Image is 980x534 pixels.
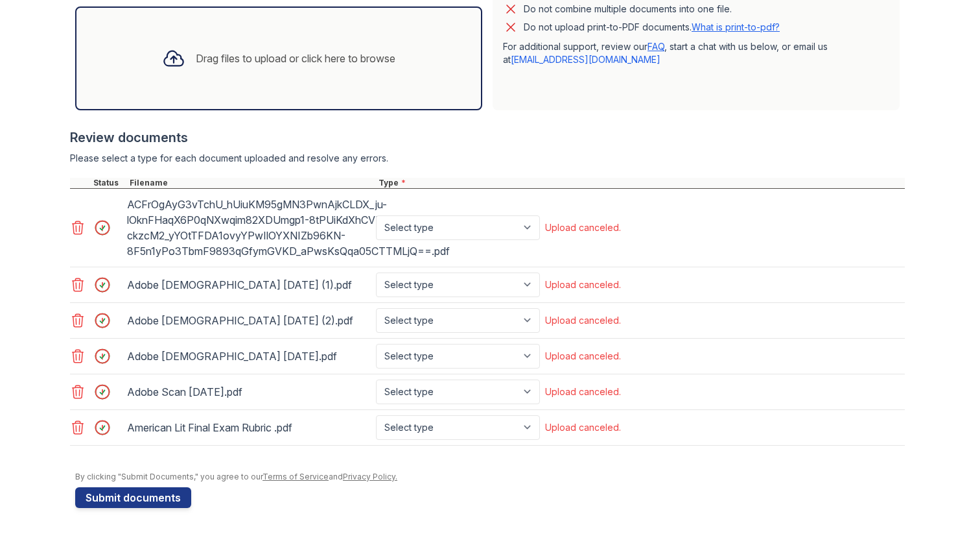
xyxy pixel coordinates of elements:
div: Status [91,178,127,188]
div: Upload canceled. [545,385,621,398]
div: Do not combine multiple documents into one file. [524,1,732,17]
a: FAQ [647,41,664,52]
div: Type [376,178,905,188]
div: Please select a type for each document uploaded and resolve any errors. [70,152,905,165]
div: Filename [127,178,376,188]
div: Upload canceled. [545,221,621,234]
div: By clicking "Submit Documents," you agree to our and [75,472,905,482]
a: What is print-to-pdf? [692,21,780,32]
p: For additional support, review our , start a chat with us below, or email us at [503,40,889,66]
a: Privacy Policy. [343,472,397,481]
a: Terms of Service [262,472,329,481]
div: Adobe [DEMOGRAPHIC_DATA] [DATE] (1).pdf [127,274,371,295]
a: [EMAIL_ADDRESS][DOMAIN_NAME] [511,54,660,65]
div: Upload canceled. [545,421,621,434]
button: Submit documents [75,487,191,508]
div: Adobe Scan [DATE].pdf [127,382,371,402]
div: Upload canceled. [545,350,621,363]
div: Adobe [DEMOGRAPHIC_DATA] [DATE].pdf [127,346,371,367]
div: Upload canceled. [545,314,621,327]
div: Drag files to upload or click here to browse [196,51,395,66]
div: ACFrOgAyG3vTchU_hUiuKM95gMN3PwnAjkCLDX_ju-lOknFHaqX6P0qNXwqim82XDUmgp1-8tPUiKdXhCVB82fIx-ckzcM2_y... [127,194,371,261]
div: Review documents [70,128,905,147]
p: Do not upload print-to-PDF documents. [524,21,780,34]
div: American Lit Final Exam Rubric .pdf [127,417,371,438]
div: Upload canceled. [545,278,621,291]
div: Adobe [DEMOGRAPHIC_DATA] [DATE] (2).pdf [127,310,371,331]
